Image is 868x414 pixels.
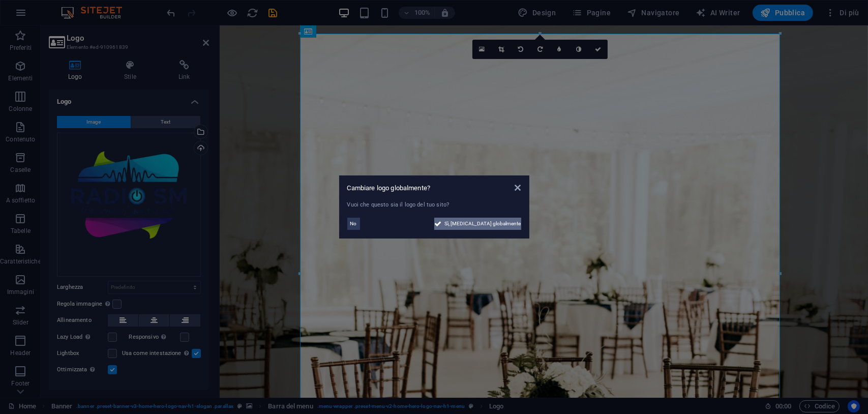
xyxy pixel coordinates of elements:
button: Sì, [MEDICAL_DATA] globalmente [434,218,521,230]
span: Sì, [MEDICAL_DATA] globalmente [444,218,521,230]
span: Cambiare logo globalmente? [347,184,431,192]
div: Vuoi che questo sia il logo del tuo sito? [347,201,521,210]
span: No [350,218,357,230]
button: No [347,218,360,230]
